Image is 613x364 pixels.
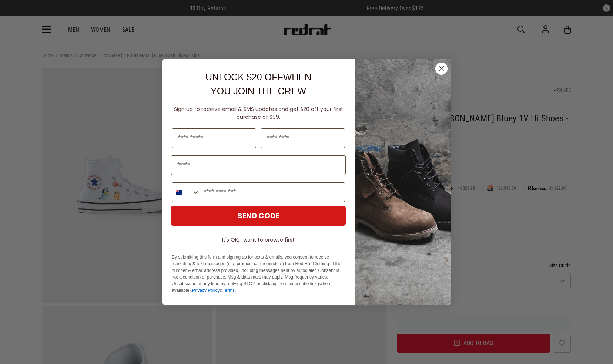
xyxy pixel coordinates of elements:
input: Email [171,155,346,175]
input: First Name [172,128,256,148]
img: New Zealand [176,189,182,195]
button: Search Countries [172,183,200,202]
button: It's OK, I want to browse first [171,233,346,246]
span: UNLOCK $20 OFF [205,72,283,82]
img: f7662613-148e-4c88-9575-6c6b5b55a647.jpeg [355,59,451,305]
button: SEND CODE [171,206,346,226]
a: Terms [222,288,235,293]
p: By submitting this form and signing up for texts & emails, you consent to receive marketing & tex... [172,254,345,294]
button: Open LiveChat chat widget [6,3,28,25]
a: Privacy Policy [192,288,220,293]
span: YOU JOIN THE CREW [211,86,306,96]
button: Close dialog [435,62,448,75]
span: Sign up to receive email & SMS updates and get $20 off your first purchase of $99. [174,105,343,121]
span: WHEN [283,72,311,82]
